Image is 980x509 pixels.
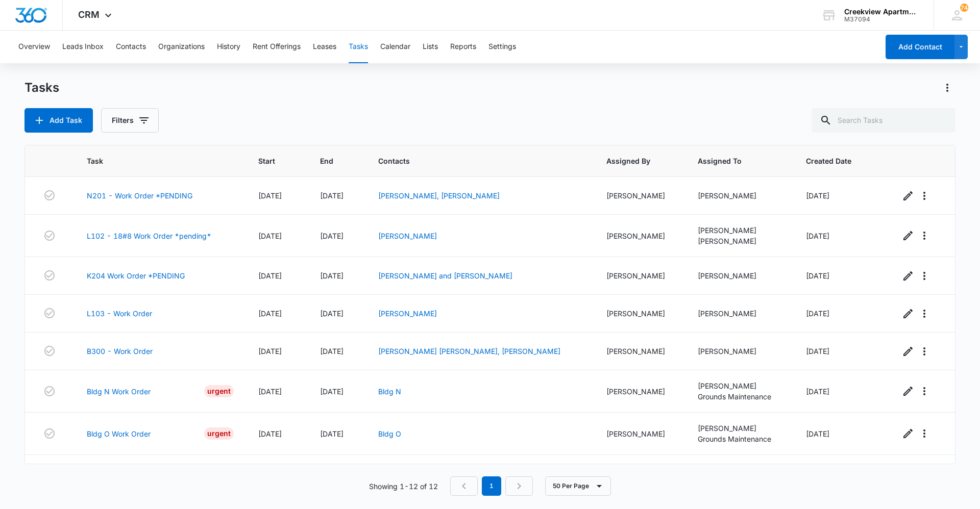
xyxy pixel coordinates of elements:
div: [PERSON_NAME] [698,270,781,281]
span: [DATE] [320,309,344,318]
a: L102 - 18#8 Work Order *pending* [87,231,211,241]
span: [DATE] [806,429,829,438]
button: Overview [18,31,50,63]
a: [PERSON_NAME], [PERSON_NAME] [378,191,500,200]
div: [PERSON_NAME] [698,236,781,246]
button: Contacts [116,31,146,63]
a: Bldg O Work Order [87,428,151,439]
span: [DATE] [320,347,344,355]
button: Filters [101,108,159,133]
div: [PERSON_NAME] [698,346,781,357]
button: Calendar [380,31,410,63]
div: [PERSON_NAME] [698,380,781,391]
button: Actions [939,80,955,96]
button: Lists [423,31,438,63]
span: [DATE] [258,191,282,200]
a: K204 Work Order *PENDING [87,270,185,281]
span: [DATE] [320,232,344,240]
span: [DATE] [320,271,344,280]
input: Search Tasks [812,108,955,133]
span: [DATE] [258,429,282,438]
button: Add Contact [886,35,954,59]
button: Leads Inbox [62,31,104,63]
div: Grounds Maintenance [698,434,781,444]
a: Bldg N Work Order [87,386,151,397]
div: account name [844,8,919,16]
span: [DATE] [806,271,829,280]
div: [PERSON_NAME] [606,346,674,357]
div: [PERSON_NAME] [698,423,781,434]
span: [DATE] [806,191,829,200]
span: [DATE] [258,232,282,240]
button: Add Task [24,108,93,133]
span: [DATE] [320,387,344,396]
span: [DATE] [258,347,282,355]
button: Settings [488,31,516,63]
button: Leases [313,31,336,63]
a: N201 - Work Order *PENDING [87,190,192,201]
span: Start [258,156,281,166]
div: Grounds Maintenance [698,391,781,402]
a: [PERSON_NAME] and [PERSON_NAME] [378,271,512,280]
a: [PERSON_NAME] [PERSON_NAME], [PERSON_NAME] [378,347,560,355]
div: [PERSON_NAME] [606,270,674,281]
span: [DATE] [806,232,829,240]
span: [DATE] [806,309,829,318]
div: [PERSON_NAME] [606,190,674,201]
a: Bldg N [378,387,401,396]
span: [DATE] [806,387,829,396]
nav: Pagination [450,476,533,496]
a: [PERSON_NAME] [378,309,437,318]
button: Tasks [349,31,368,63]
div: [PERSON_NAME] [606,386,674,397]
div: [PERSON_NAME] [698,308,781,319]
span: [DATE] [258,309,282,318]
div: notifications count [960,4,968,12]
span: [DATE] [320,429,344,438]
span: Contacts [378,156,567,166]
p: Showing 1-12 of 12 [369,481,438,492]
a: B300 - Work Order [87,346,153,357]
a: L103 - Work Order [87,308,152,319]
div: Urgent [204,427,234,440]
span: CRM [78,9,100,20]
span: [DATE] [320,191,344,200]
span: 74 [960,4,968,12]
div: [PERSON_NAME] [698,225,781,236]
button: Reports [450,31,476,63]
div: [PERSON_NAME] [606,231,674,241]
button: Organizations [158,31,205,63]
span: Assigned By [606,156,659,166]
div: account id [844,16,919,23]
button: 50 Per Page [545,476,611,496]
button: History [217,31,240,63]
h1: Tasks [24,80,59,95]
button: Rent Offerings [253,31,301,63]
span: End [320,156,339,166]
a: [PERSON_NAME] [378,232,437,240]
div: [PERSON_NAME] [606,308,674,319]
span: Task [87,156,218,166]
span: [DATE] [258,387,282,396]
em: 1 [482,476,501,496]
div: Urgent [204,385,234,397]
span: Created Date [806,156,860,166]
span: [DATE] [258,271,282,280]
div: [PERSON_NAME] [698,190,781,201]
span: [DATE] [806,347,829,355]
span: Assigned To [698,156,767,166]
div: [PERSON_NAME] [606,428,674,439]
a: Bldg O [378,429,401,438]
